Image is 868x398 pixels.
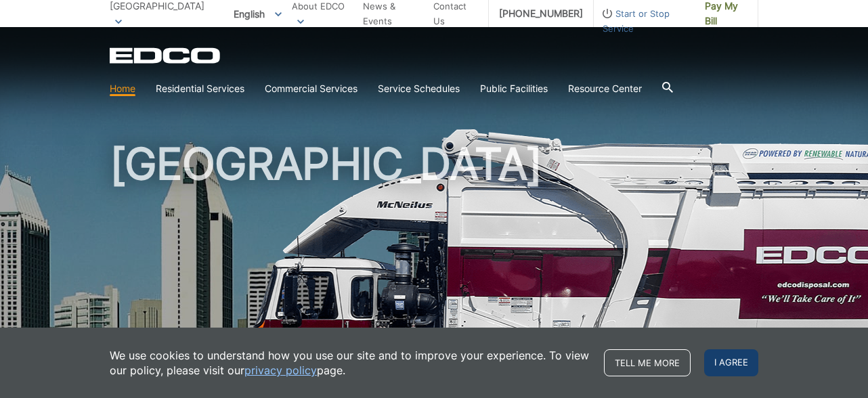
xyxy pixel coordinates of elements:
p: We use cookies to understand how you use our site and to improve your experience. To view our pol... [110,348,590,378]
span: I agree [704,349,758,376]
a: Tell me more [604,349,691,376]
a: privacy policy [244,363,317,378]
a: Public Facilities [480,81,548,96]
a: EDCD logo. Return to the homepage. [110,47,222,64]
a: Home [110,81,135,96]
a: Commercial Services [265,81,357,96]
a: Service Schedules [378,81,460,96]
span: English [223,3,292,25]
a: Resource Center [568,81,642,96]
a: Residential Services [156,81,244,96]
